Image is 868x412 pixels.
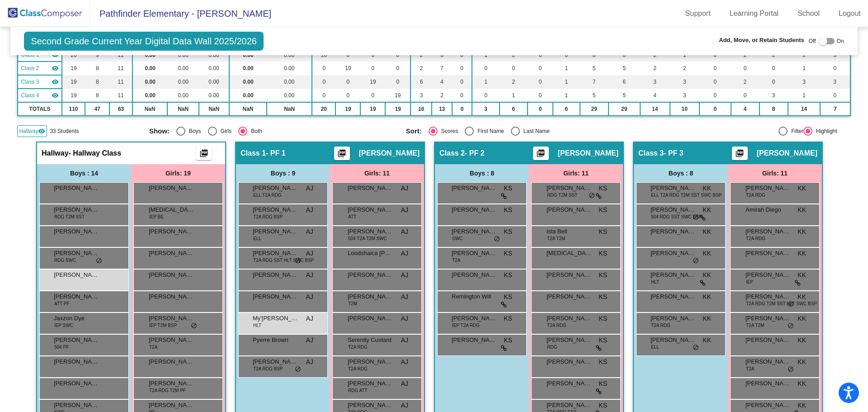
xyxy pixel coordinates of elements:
mat-icon: picture_as_pdf [336,149,347,161]
span: [PERSON_NAME] [253,205,298,214]
span: AJ [401,314,408,323]
span: do_not_disturb_alt [788,301,794,308]
td: 20 [312,102,335,116]
td: 1 [500,89,528,102]
td: 3 [670,89,699,102]
span: KS [599,314,607,323]
td: 110 [62,102,85,116]
span: [PERSON_NAME] [745,184,791,193]
td: 2 [670,62,699,75]
td: 4 [432,75,452,89]
span: HLT [651,279,659,285]
td: 11 [109,89,132,102]
mat-radio-group: Select an option [149,127,399,136]
td: 5 [580,62,609,75]
td: 0 [528,75,553,89]
span: AJ [401,227,408,237]
span: do_not_disturb_alt [295,257,301,265]
td: 0.00 [267,75,312,89]
span: KS [599,270,607,280]
td: 1 [472,75,500,89]
span: do_not_disturb_alt [693,214,699,221]
span: KS [599,249,607,258]
td: Raymond Killion - No Class Name [18,89,61,102]
td: Kylie King - PF 3 [18,75,61,89]
td: Kaleigh Steward - PF 2 [18,62,61,75]
td: 8 [759,102,788,116]
mat-radio-group: Select an option [406,127,656,136]
td: 5 [609,62,640,75]
span: Class 1 [241,149,266,158]
div: Boys : 14 [37,164,131,182]
td: 13 [432,102,452,116]
span: KS [504,205,512,215]
span: Isla Bell [547,227,592,236]
td: 0.00 [132,62,167,75]
td: 4 [640,89,670,102]
span: [PERSON_NAME] [54,292,99,301]
span: [PERSON_NAME] [253,249,298,258]
td: 0 [528,62,553,75]
button: Print Students Details [196,147,212,160]
button: Print Students Details [533,147,549,160]
div: Last Name [520,127,550,135]
span: KK [797,270,806,280]
span: [MEDICAL_DATA][PERSON_NAME] [149,205,194,214]
span: [PERSON_NAME] [547,292,592,301]
mat-icon: picture_as_pdf [734,149,745,161]
span: T2A RDG [746,235,765,242]
span: [PERSON_NAME] [745,292,791,301]
span: - Hallway Class [69,149,122,158]
td: NaN [267,102,312,116]
td: 19 [385,89,410,102]
td: 8 [85,75,109,89]
td: 19 [360,102,385,116]
span: RDG SWC [54,257,76,264]
td: 0.00 [229,62,267,75]
span: Remington Will [452,292,497,301]
span: Add, Move, or Retain Students [719,36,804,45]
td: 1 [553,75,580,89]
td: 0 [699,62,731,75]
td: 0.00 [267,62,312,75]
span: AJ [306,249,313,258]
span: RDG T2M SST [547,192,577,199]
td: 0.00 [167,75,199,89]
span: - PF 3 [664,149,684,158]
span: T2A RDG BSP [253,213,283,220]
span: [PERSON_NAME] [253,184,298,193]
td: 0 [472,89,500,102]
span: KS [504,227,512,237]
span: Pathfinder Elementary - [PERSON_NAME] [90,6,271,21]
td: NaN [199,102,229,116]
span: KK [703,227,711,237]
span: Hallway [42,149,69,158]
span: Class 2 [439,149,465,158]
span: KK [703,292,711,302]
td: 3 [820,75,850,89]
td: 29 [609,102,640,116]
button: Print Students Details [732,147,748,160]
span: [PERSON_NAME] [54,205,99,214]
span: IEP [746,279,753,285]
span: [PERSON_NAME] [54,184,99,193]
span: KK [797,227,806,237]
span: [PERSON_NAME] [757,149,817,158]
td: 19 [360,75,385,89]
span: [PERSON_NAME] [651,249,696,258]
div: Filter [788,127,803,135]
span: KK [797,314,806,323]
span: [PERSON_NAME] [149,184,194,193]
span: KK [703,205,711,215]
span: [PERSON_NAME] [651,184,696,193]
td: 1 [788,89,821,102]
span: T2A RDG [746,192,765,199]
td: 0 [731,89,759,102]
span: [MEDICAL_DATA][PERSON_NAME] [547,249,592,258]
span: Class 2 [21,64,39,72]
div: Scores [438,127,458,135]
span: [PERSON_NAME] [651,314,696,323]
td: 0 [452,62,472,75]
td: 0 [759,75,788,89]
span: [PERSON_NAME] [348,205,393,214]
